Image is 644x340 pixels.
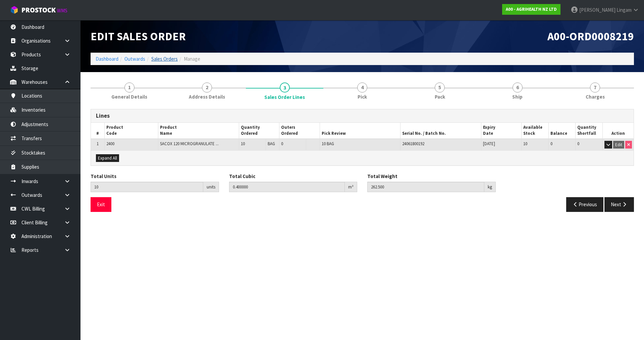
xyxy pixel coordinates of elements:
span: 6 [513,82,523,93]
span: 4 [357,82,367,93]
span: 10 BAG [322,141,334,147]
th: Product Code [104,123,158,139]
th: Action [602,123,634,139]
small: WMS [57,7,67,14]
span: 24061800192 [402,141,424,147]
th: Available Stock [521,123,548,139]
span: 0 [281,141,283,147]
span: [PERSON_NAME] [579,7,615,13]
span: 5 [435,82,445,93]
div: m³ [345,182,357,192]
span: 10 [523,141,527,147]
span: Expand All [98,155,117,161]
span: Sales Order Lines [91,104,634,217]
span: Edit Sales Order [91,29,186,43]
th: Quantity Shortfall [576,123,603,139]
span: Pack [435,93,445,100]
input: Total Units [91,182,203,192]
a: Sales Orders [151,56,178,62]
label: Total Cubic [229,173,255,180]
span: 3 [280,82,290,93]
img: cube-alt.png [10,6,18,14]
button: Next [604,197,634,212]
h3: Lines [96,113,629,119]
span: SACOX 120 MICROGRANULATE ... [160,141,219,147]
span: Charges [586,93,605,100]
span: ProStock [21,6,56,14]
span: 2400 [106,141,114,147]
span: BAG [268,141,275,147]
a: Outwards [124,56,145,62]
th: Outers Ordered [279,123,320,139]
span: [DATE] [483,141,495,147]
button: Exit [91,197,111,212]
strong: A00 - AGRIHEALTH NZ LTD [506,6,557,12]
th: Pick Review [320,123,400,139]
label: Total Weight [367,173,397,180]
span: 7 [590,82,600,93]
th: Serial No. / Batch No. [400,123,481,139]
span: Manage [184,56,200,62]
span: 10 [241,141,245,147]
th: Quantity Ordered [239,123,279,139]
button: Edit [613,141,624,149]
button: Previous [566,197,604,212]
span: Pick [358,93,367,100]
th: # [91,123,104,139]
span: A00-ORD0008219 [547,29,634,43]
label: Total Units [91,173,116,180]
span: General Details [111,93,147,100]
span: 0 [577,141,579,147]
span: Lingam [616,7,632,13]
a: A00 - AGRIHEALTH NZ LTD [502,4,560,15]
span: 2 [202,82,212,93]
span: Ship [512,93,523,100]
th: Product Name [158,123,239,139]
span: 1 [124,82,135,93]
input: Total Cubic [229,182,345,192]
th: Balance [548,123,576,139]
span: 0 [550,141,552,147]
th: Expiry Date [481,123,521,139]
span: 1 [97,141,99,147]
a: Dashboard [96,56,118,62]
span: Sales Order Lines [264,94,305,101]
span: Address Details [189,93,225,100]
div: kg [484,182,496,192]
button: Expand All [96,154,119,162]
div: units [203,182,219,192]
input: Total Weight [367,182,484,192]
